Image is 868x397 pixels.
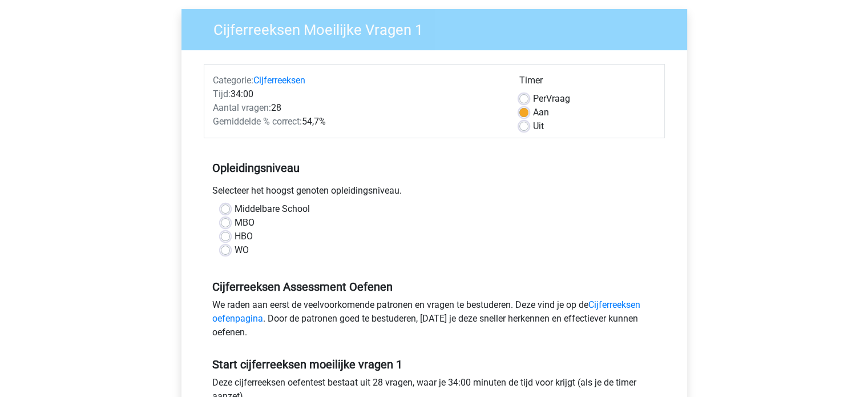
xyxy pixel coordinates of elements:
div: We raden aan eerst de veelvoorkomende patronen en vragen te bestuderen. Deze vind je op de . Door... [204,298,665,344]
span: Aantal vragen: [213,102,271,113]
h5: Opleidingsniveau [212,157,656,179]
label: Middelbare School [235,202,310,216]
label: Vraag [533,92,570,106]
span: Per [533,93,546,104]
label: MBO [235,216,255,230]
h5: Cijferreeksen Assessment Oefenen [212,280,656,294]
h3: Cijferreeksen Moeilijke Vragen 1 [200,17,679,39]
div: 54,7% [204,115,511,129]
span: Gemiddelde % correct: [213,116,302,127]
div: 34:00 [204,87,511,101]
label: Aan [533,106,549,119]
span: Categorie: [213,75,253,86]
h5: Start cijferreeksen moeilijke vragen 1 [212,358,656,371]
a: Cijferreeksen [253,75,305,86]
label: WO [235,243,249,257]
div: 28 [204,101,511,115]
div: Selecteer het hoogst genoten opleidingsniveau. [204,184,665,202]
label: Uit [533,119,544,133]
span: Tijd: [213,89,231,99]
label: HBO [235,230,253,243]
div: Timer [519,74,656,92]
